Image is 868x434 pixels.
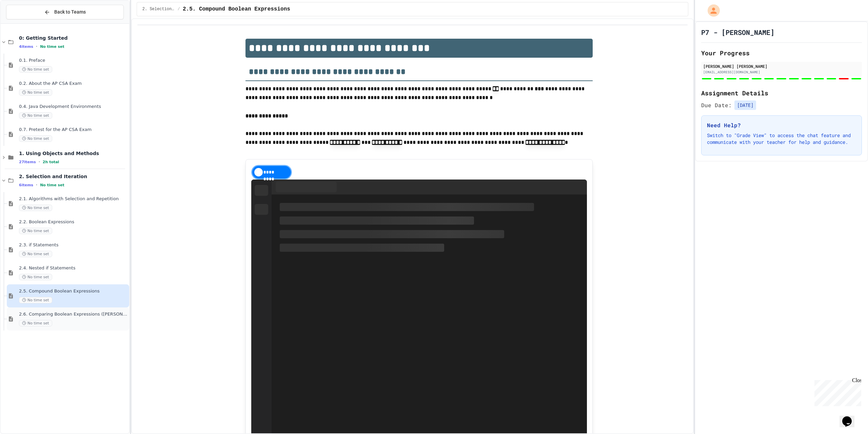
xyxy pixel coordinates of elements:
[701,27,774,37] h1: P7 - [PERSON_NAME]
[183,5,290,13] span: 2.5. Compound Boolean Expressions
[19,35,128,41] span: 0: Getting Started
[701,88,862,98] h2: Assignment Details
[19,104,128,110] span: 0.4. Java Development Environments
[19,58,128,63] span: 0.1. Preface
[19,183,33,187] span: 6 items
[19,81,128,87] span: 0.2. About the AP CSA Exam
[19,320,52,326] span: No time set
[19,265,128,271] span: 2.4. Nested if Statements
[701,3,722,18] div: My Account
[701,101,732,109] span: Due Date:
[707,132,856,146] p: Switch to "Grade View" to access the chat feature and communicate with your teacher for help and ...
[54,8,86,16] span: Back to Teams
[6,5,124,19] button: Back to Teams
[19,219,128,225] span: 2.2. Boolean Expressions
[707,121,856,129] h3: Need Help?
[40,44,64,49] span: No time set
[36,182,37,188] span: •
[19,66,52,73] span: No time set
[19,242,128,248] span: 2.3. if Statements
[43,160,59,164] span: 2h total
[19,251,52,257] span: No time set
[703,70,860,75] div: [EMAIL_ADDRESS][DOMAIN_NAME]
[19,135,52,142] span: No time set
[19,112,52,119] span: No time set
[19,127,128,133] span: 0.7. Pretest for the AP CSA Exam
[19,89,52,96] span: No time set
[734,100,756,110] span: [DATE]
[19,297,52,303] span: No time set
[36,44,37,49] span: •
[812,377,861,406] iframe: chat widget
[40,183,64,187] span: No time set
[701,48,862,58] h2: Your Progress
[19,160,36,164] span: 27 items
[19,288,128,294] span: 2.5. Compound Boolean Expressions
[39,159,40,165] span: •
[703,63,860,69] div: [PERSON_NAME] [PERSON_NAME]
[840,407,861,427] iframe: chat widget
[19,228,52,234] span: No time set
[178,6,180,12] span: /
[3,3,47,43] div: Chat with us now!Close
[19,150,128,156] span: 1. Using Objects and Methods
[19,44,33,49] span: 4 items
[19,312,128,317] span: 2.6. Comparing Boolean Expressions ([PERSON_NAME] Laws)
[19,274,52,280] span: No time set
[19,173,128,180] span: 2. Selection and Iteration
[19,196,128,202] span: 2.1. Algorithms with Selection and Repetition
[142,6,175,12] span: 2. Selection and Iteration
[19,205,52,211] span: No time set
